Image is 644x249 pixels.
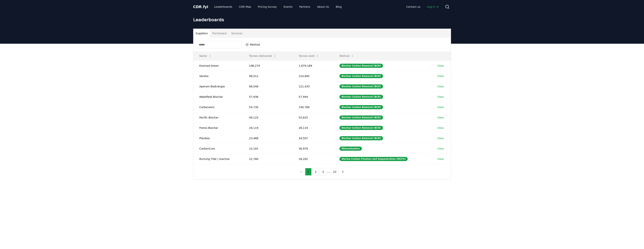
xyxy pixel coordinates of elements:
td: 1,679,189 [293,60,334,71]
span: CDR fyi [193,5,208,9]
div: Biochar Carbon Removal (BCR) [339,115,383,120]
button: next page [340,168,346,176]
a: CDR.fyi [193,4,208,9]
div: Marine Carbon Fixation and Sequestration (MCFS) [339,157,408,161]
nav: Main [211,3,345,10]
a: Blog [333,3,345,10]
a: View [437,85,444,88]
button: 22 [331,168,339,176]
a: View [437,147,444,150]
div: Biochar Carbon Removal (BCR) [339,95,383,99]
td: 121,433 [293,81,334,92]
td: 52,625 [293,112,334,123]
span: Log in [427,5,439,9]
span: . [202,5,203,9]
a: View [437,105,444,109]
a: View [437,116,444,119]
td: Carboneers [193,102,243,112]
td: 26,119 [243,123,293,133]
td: 140,780 [293,102,334,112]
a: View [437,136,444,140]
td: 26,119 [293,123,334,133]
a: Leaderboards [211,3,235,10]
a: View [437,126,444,130]
button: Services [229,29,245,38]
td: 89,548 [243,81,293,92]
li: ... [327,170,330,174]
div: Biochar Carbon Removal (BCR) [339,74,383,78]
button: Method [336,52,357,60]
button: 1 [305,168,312,176]
td: 23,191 [243,143,293,154]
td: Wakefield Biochar [193,92,243,102]
a: View [437,64,444,68]
td: 23,488 [243,133,293,143]
button: Method [243,42,263,48]
a: CDR Map [236,3,254,10]
button: Purchasers [210,29,229,38]
td: Freres Biochar [193,123,243,133]
a: Events [281,3,296,10]
div: Biochar Carbon Removal (BCR) [339,105,383,109]
td: 22,780 [243,154,293,164]
td: 57,936 [243,92,293,102]
td: 99,512 [243,71,293,81]
td: Running Tide | Inactive [193,154,243,164]
button: Name [196,52,215,60]
div: Mineralization [339,147,362,151]
a: Log in [424,3,442,10]
button: 3 [320,168,326,176]
a: Contact us [403,3,423,10]
button: Tonnes Sold [296,52,322,60]
a: About Us [314,3,332,10]
div: Biochar Carbon Removal (BCR) [339,64,383,68]
button: Suppliers [193,29,210,38]
td: Pacific Biochar [193,112,243,123]
td: 49,125 [243,112,293,123]
td: 57,944 [293,92,334,102]
button: Tonnes Delivered [246,52,279,60]
td: Exomad Green [193,60,243,71]
div: Biochar Carbon Removal (BCR) [339,126,383,130]
nav: Main [403,3,442,10]
td: 28,202 [293,154,334,164]
a: View [437,74,444,78]
td: 34,507 [293,133,334,143]
td: 196,274 [243,60,293,71]
td: Varaha [193,71,243,81]
a: Pricing Survey [255,3,280,10]
td: 36,979 [293,143,334,154]
td: 54,730 [243,102,293,112]
div: Biochar Carbon Removal (BCR) [339,136,383,140]
a: View [437,95,444,99]
button: 2 [312,168,319,176]
h1: Leaderboards [193,17,451,23]
td: Planboo [193,133,243,143]
td: 214,845 [293,71,334,81]
a: View [437,157,444,161]
td: Aperam BioEnergia [193,81,243,92]
a: Partners [296,3,313,10]
td: CarbonCure [193,143,243,154]
div: Biochar Carbon Removal (BCR) [339,84,383,89]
